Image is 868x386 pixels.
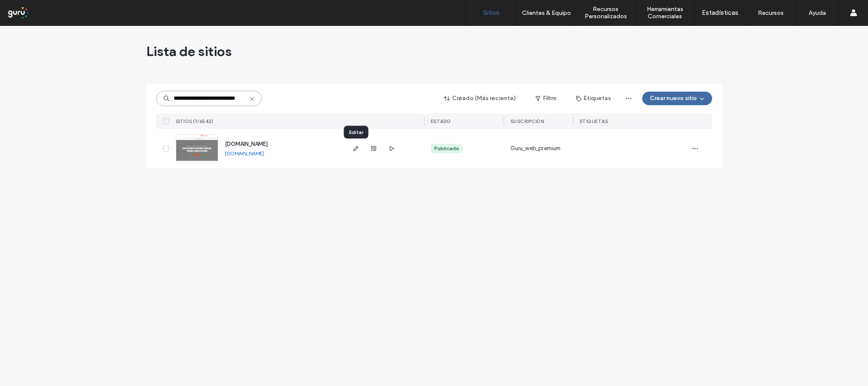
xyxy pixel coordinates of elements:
label: Ayuda [809,9,826,17]
button: Filtro [527,92,565,105]
button: Crear nuevo sitio [642,92,712,105]
span: Ayuda [18,6,42,14]
label: Herramientas Comerciales [635,6,694,20]
span: SITIOS (1/6542) [176,118,214,124]
button: Etiquetas [568,92,618,105]
label: Recursos [758,9,784,17]
span: Lista de sitios [146,43,232,60]
a: [DOMAIN_NAME] [225,141,268,147]
div: Editar [344,126,369,139]
label: Estadísticas [702,9,738,17]
a: [DOMAIN_NAME] [225,150,264,157]
div: Publicado [434,145,459,152]
label: Sitios [483,9,499,17]
label: Clientes & Equipo [522,9,571,17]
span: Suscripción [510,118,544,124]
span: ETIQUETAS [580,118,608,124]
span: Guru_web_premium [510,144,561,153]
label: Recursos Personalizados [576,6,635,20]
button: Creado (Más reciente) [437,92,524,105]
span: ESTADO [431,118,451,124]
